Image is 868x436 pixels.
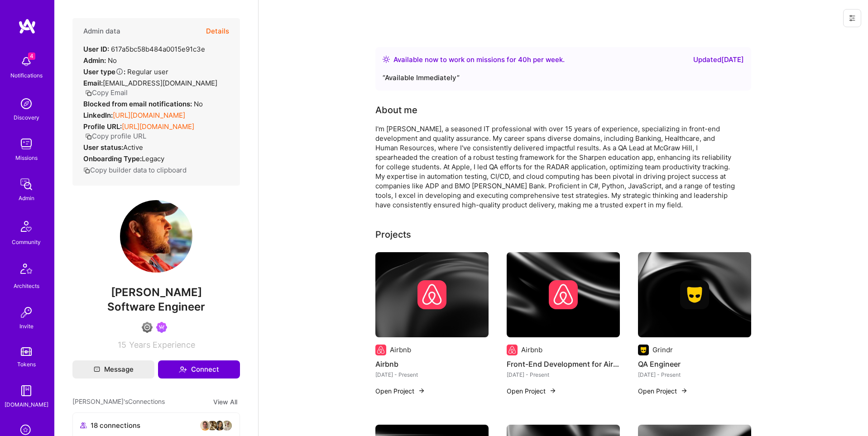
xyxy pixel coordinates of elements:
[375,386,425,396] button: Open Project
[15,216,37,237] img: Community
[390,345,411,355] div: Airbnb
[214,420,225,431] img: avatar
[383,56,390,63] img: Availability
[680,280,709,309] img: Company logo
[85,131,146,141] button: Copy profile URL
[638,358,751,370] h4: QA Engineer
[94,366,100,373] i: icon Mail
[507,252,620,337] img: cover
[142,154,164,163] span: legacy
[83,44,205,54] div: 617a5bc58b484a0015e91c3e
[115,67,124,76] i: Help
[129,340,195,350] span: Years Experience
[375,103,417,117] div: About me
[83,154,142,163] strong: Onboarding Type:
[393,54,565,65] div: Available now to work on missions for h per week .
[83,165,187,175] button: Copy builder data to clipboard
[221,420,232,431] img: avatar
[83,27,120,35] h4: Admin data
[156,322,167,333] img: Been on Mission
[638,370,751,379] div: [DATE] - Present
[107,300,205,313] span: Software Engineer
[12,237,41,247] div: Community
[72,397,165,407] span: [PERSON_NAME]'s Connections
[72,360,154,379] button: Message
[206,18,229,44] button: Details
[417,280,446,309] img: Company logo
[85,88,128,97] button: Copy Email
[85,133,92,140] i: icon Copy
[383,72,744,83] div: “ Available Immediately ”
[375,124,738,210] div: I'm [PERSON_NAME], a seasoned IT professional with over 15 years of experience, specializing in f...
[83,56,106,65] strong: Admin:
[83,99,203,109] div: No
[28,53,35,60] span: 4
[15,153,38,163] div: Missions
[693,54,744,65] div: Updated [DATE]
[14,113,39,122] div: Discovery
[83,111,113,120] strong: LinkedIn:
[91,421,140,430] span: 18 connections
[158,360,240,379] button: Connect
[17,359,36,369] div: Tokens
[10,71,43,80] div: Notifications
[14,281,39,291] div: Architects
[103,79,217,87] span: [EMAIL_ADDRESS][DOMAIN_NAME]
[549,280,578,309] img: Company logo
[122,122,194,131] a: [URL][DOMAIN_NAME]
[521,345,542,355] div: Airbnb
[638,345,649,355] img: Company logo
[72,286,240,299] span: [PERSON_NAME]
[83,67,125,76] strong: User type :
[17,95,35,113] img: discovery
[17,135,35,153] img: teamwork
[83,122,122,131] strong: Profile URL:
[17,175,35,193] img: admin teamwork
[83,143,123,152] strong: User status:
[19,321,34,331] div: Invite
[507,386,556,396] button: Open Project
[211,397,240,407] button: View All
[85,90,92,96] i: icon Copy
[83,45,109,53] strong: User ID:
[518,55,527,64] span: 40
[200,420,211,431] img: avatar
[19,193,34,203] div: Admin
[21,347,32,356] img: tokens
[375,358,489,370] h4: Airbnb
[179,365,187,374] i: icon Connect
[549,387,556,394] img: arrow-right
[17,303,35,321] img: Invite
[375,228,411,241] div: Projects
[652,345,673,355] div: Grindr
[638,252,751,337] img: cover
[18,18,36,34] img: logo
[83,79,103,87] strong: Email:
[375,370,489,379] div: [DATE] - Present
[507,358,620,370] h4: Front-End Development for Airbnb
[375,345,386,355] img: Company logo
[83,67,168,77] div: Regular user
[120,200,192,273] img: User Avatar
[5,400,48,409] div: [DOMAIN_NAME]
[83,56,117,65] div: No
[17,53,35,71] img: bell
[83,167,90,174] i: icon Copy
[681,387,688,394] img: arrow-right
[507,370,620,379] div: [DATE] - Present
[17,382,35,400] img: guide book
[142,322,153,333] img: Limited Access
[123,143,143,152] span: Active
[638,386,688,396] button: Open Project
[418,387,425,394] img: arrow-right
[118,340,126,350] span: 15
[113,111,185,120] a: [URL][DOMAIN_NAME]
[80,422,87,429] i: icon Collaborator
[507,345,518,355] img: Company logo
[375,252,489,337] img: cover
[83,100,194,108] strong: Blocked from email notifications:
[207,420,218,431] img: avatar
[15,259,37,281] img: Architects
